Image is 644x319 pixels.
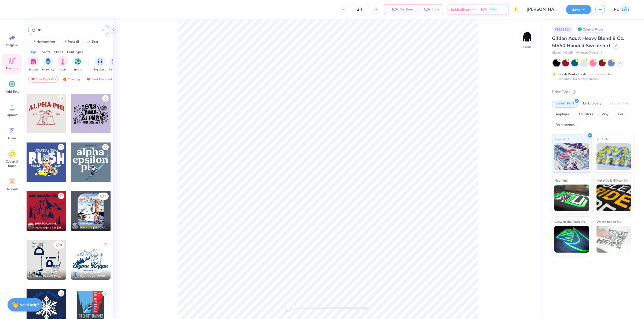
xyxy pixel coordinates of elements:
span: Sorority [28,68,38,72]
div: filter for Sports [72,56,83,72]
span: [PERSON_NAME] [35,222,57,226]
img: Water based Ink [597,226,631,253]
div: filter for Big Little Reveal [94,56,106,72]
div: This color can be expedited for 5 day delivery. [558,72,624,81]
img: trend_line.gif [86,40,91,43]
strong: Need help? [20,302,39,307]
img: Fraternity Image [45,58,51,65]
img: trend_line.gif [62,40,67,43]
div: # 526641A [552,26,573,33]
span: Glow in the Dark Ink [554,219,585,224]
img: Sports Image [75,58,81,65]
span: Add Text [6,89,19,94]
div: bear [92,40,98,43]
span: Decorate [6,187,19,191]
span: Sigma Kappa, [GEOGRAPHIC_DATA][US_STATE] [79,275,108,279]
span: Sigma Chi, [GEOGRAPHIC_DATA] [79,226,108,230]
button: filter button [94,56,106,72]
div: Styles [54,50,63,54]
span: Alpha Sigma Tau, [GEOGRAPHIC_DATA][US_STATE] at [GEOGRAPHIC_DATA] [35,226,64,230]
span: # G185 [563,51,573,55]
img: trend_line.gif [31,40,35,43]
img: Metallic & Glitter Ink [597,185,631,211]
span: PL [614,6,619,13]
span: Neon Ink [554,178,568,183]
span: Greek [8,136,16,140]
span: Big Little Reveal [94,68,106,72]
img: Neon Ink [554,185,589,211]
img: Club Image [60,58,66,65]
span: Est. Delivery [451,7,471,12]
button: Save [566,5,591,14]
a: PL [612,4,633,15]
button: filter button [72,56,83,72]
span: N/A [419,7,430,12]
span: Image AI [6,43,19,47]
span: Metallic & Glitter Ink [597,178,628,183]
div: filter for Sorority [28,56,39,72]
button: Like [102,95,109,102]
button: Like [102,290,109,297]
input: – – [349,5,370,14]
img: Sorority Image [30,58,36,65]
span: [PERSON_NAME] [79,271,102,274]
img: most_fav.gif [86,77,91,81]
button: Like [53,241,64,249]
img: Big Little Reveal Image [97,58,103,65]
span: Gildan [552,51,561,55]
div: Events [41,50,50,54]
button: filter button [42,56,54,72]
span: Free [491,7,496,11]
span: Standard [554,136,569,142]
input: Untitled Design [522,4,562,15]
button: filter button [57,56,68,72]
span: Per Item [400,7,413,12]
div: filter for Fraternity [42,56,54,72]
img: trending.gif [63,77,67,81]
span: Designs [6,66,18,70]
div: Trending [60,76,82,82]
span: Sports [74,68,82,72]
strong: Fresh Prints Flash: [558,72,587,76]
span: Fraternity [42,68,54,72]
div: football [68,40,79,43]
div: Your Org's Fav [28,76,58,82]
span: Gildan Adult Heavy Blend 8 Oz. 50/50 Hooded Sweatshirt [552,35,624,49]
div: filter for Club [57,56,68,72]
span: Clipart & logos [3,159,21,168]
button: Like [58,95,64,102]
button: filter button [109,56,121,72]
div: Print Type [552,89,633,95]
img: Glow in the Dark Ink [554,226,589,253]
div: Vinyl [598,110,613,118]
div: Original Proof [576,26,606,33]
img: Front [522,31,532,42]
button: Like [102,144,109,150]
button: Like [98,193,109,200]
div: homecoming [36,40,55,43]
button: homecoming [28,38,57,46]
div: Screen Print [552,100,578,108]
img: Standard [554,143,589,170]
input: Try "Alpha" [37,27,102,33]
span: 5 [105,195,106,198]
img: Pamela Lois Reyes [620,4,631,15]
span: N/A [481,7,487,12]
span: Parent's Weekend [109,68,121,72]
div: Front [523,44,531,49]
div: Print Types [67,50,83,54]
span: Alpha Delta Pi, [GEOGRAPHIC_DATA][US_STATE] [35,275,64,279]
div: Rhinestones [552,121,578,129]
button: bear [83,38,101,46]
div: Applique [552,110,573,118]
div: Embroidery [580,100,605,108]
div: Digital Print [607,100,633,108]
button: Like [58,193,64,199]
button: Like [58,290,64,297]
div: Orgs [30,50,36,54]
span: Minimum Order: 24 + [576,51,602,55]
div: Foil [615,110,627,118]
span: Will Major [79,222,93,226]
div: Most Favorited [84,76,114,82]
button: Like [58,144,64,150]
